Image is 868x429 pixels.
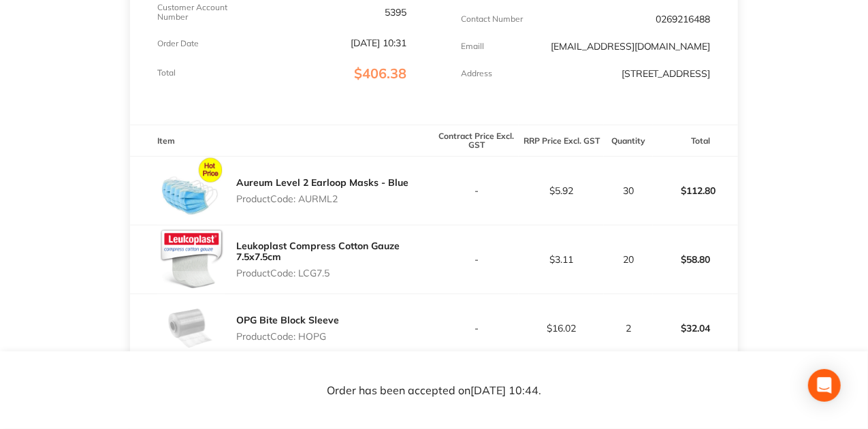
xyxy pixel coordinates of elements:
[157,157,225,225] img: N3kweDQxYQ
[519,323,603,334] p: $16.02
[236,240,400,263] a: Leukoplast Compress Cotton Gauze 7.5x7.5cm
[435,185,519,196] p: -
[551,40,711,52] a: [EMAIL_ADDRESS][DOMAIN_NAME]
[519,185,603,196] p: $5.92
[236,331,339,342] p: Product Code: HOPG
[434,125,519,157] th: Contract Price Excl. GST
[462,69,493,78] p: Address
[236,314,339,326] a: OPG Bite Block Sleeve
[435,323,519,334] p: -
[653,125,738,157] th: Total
[385,7,407,18] p: 5395
[605,254,652,265] p: 20
[604,125,652,157] th: Quantity
[236,268,434,279] p: Product Code: LCG7.5
[605,323,652,334] p: 2
[654,174,737,207] p: $112.80
[462,42,485,51] p: Emaill
[327,384,541,396] p: Order has been accepted on [DATE] 10:44 .
[157,225,225,293] img: dmdmc3Jqag
[236,193,408,204] p: Product Code: AURML2
[157,68,176,78] p: Total
[157,3,240,22] p: Customer Account Number
[130,125,434,157] th: Item
[605,185,652,196] p: 30
[622,68,711,79] p: [STREET_ADDRESS]
[355,65,407,82] span: $406.38
[519,254,603,265] p: $3.11
[157,294,225,362] img: MWYzMWViYg
[656,14,711,25] p: 0269216488
[654,312,737,345] p: $32.04
[654,243,737,276] p: $58.80
[236,176,408,189] a: Aureum Level 2 Earloop Masks - Blue
[351,37,407,48] p: [DATE] 10:31
[462,14,524,24] p: Contact Number
[519,125,604,157] th: RRP Price Excl. GST
[435,254,519,265] p: -
[808,369,841,402] div: Open Intercom Messenger
[157,39,199,48] p: Order Date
